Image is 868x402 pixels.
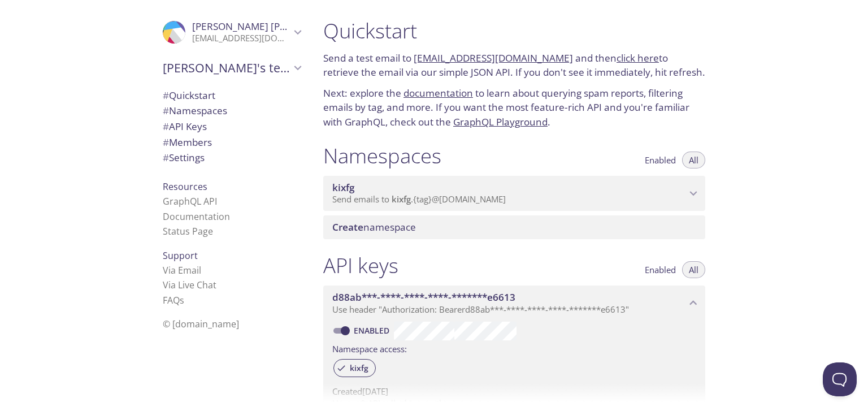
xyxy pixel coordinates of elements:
span: # [163,120,169,133]
a: Status Page [163,225,213,237]
div: Namespaces [154,103,310,119]
span: # [163,151,169,164]
div: Cheikh Ahmed Tijani's team [154,53,310,83]
a: click here [617,51,659,64]
span: Quickstart [163,89,215,102]
span: # [163,136,169,149]
p: [EMAIL_ADDRESS][DOMAIN_NAME] [192,33,290,44]
a: [EMAIL_ADDRESS][DOMAIN_NAME] [414,51,573,64]
div: kixfg [333,359,376,377]
span: Resources [163,180,207,193]
span: # [163,89,169,102]
span: API Keys [163,120,207,133]
span: Settings [163,151,205,164]
div: Create namespace [323,215,705,239]
a: GraphQL API [163,195,217,208]
div: Members [154,135,310,150]
div: kixfg namespace [323,176,705,211]
span: [PERSON_NAME]'s team [163,60,290,76]
span: kixfg [332,181,354,194]
span: Create [332,221,363,234]
span: Support [163,249,198,262]
span: # [163,104,169,117]
p: Next: explore the to learn about querying spam reports, filtering emails by tag, and more. If you... [323,86,705,129]
p: Send a test email to and then to retrieve the email via our simple JSON API. If you don't see it ... [323,51,705,80]
a: Via Live Chat [163,279,216,291]
h1: Quickstart [323,18,705,44]
button: Enabled [638,261,683,278]
a: GraphQL Playground [453,115,548,128]
a: Via Email [163,264,201,276]
label: Namespace access: [332,340,407,357]
div: Quickstart [154,88,310,103]
button: All [682,152,705,168]
span: © [DOMAIN_NAME] [163,318,239,330]
span: s [180,294,184,306]
span: Namespaces [163,104,227,117]
iframe: Help Scout Beacon - Open [823,362,857,396]
span: kixfg [343,363,375,373]
span: Send emails to . {tag} @[DOMAIN_NAME] [332,193,506,205]
a: documentation [403,87,473,100]
span: [PERSON_NAME] [PERSON_NAME] [192,20,347,33]
a: FAQ [163,294,184,306]
span: Members [163,136,212,149]
button: Enabled [638,152,683,168]
a: Documentation [163,210,230,223]
h1: Namespaces [323,143,441,168]
div: Cheikh Ahmed Tijani Traore [154,14,310,51]
a: Enabled [352,325,394,336]
div: API Keys [154,119,310,135]
button: All [682,261,705,278]
span: kixfg [392,193,411,205]
div: Team Settings [154,150,310,166]
h1: API keys [323,253,398,278]
span: namespace [332,221,416,234]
